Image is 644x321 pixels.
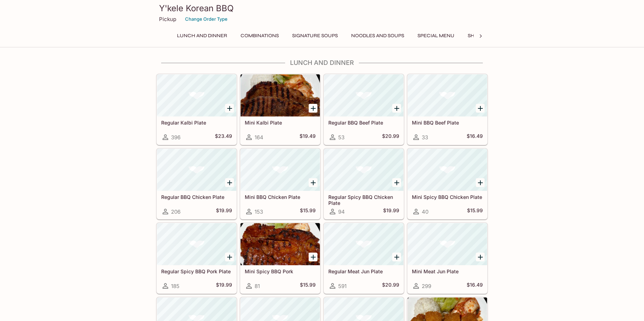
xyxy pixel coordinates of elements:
h5: $19.99 [383,207,399,216]
span: 396 [171,134,180,141]
div: Mini Meat Jun Plate [408,223,487,265]
a: Mini Kalbi Plate164$19.49 [240,74,320,145]
button: Add Mini BBQ Chicken Plate [309,178,317,187]
button: Add Regular Kalbi Plate [225,104,234,113]
h5: $20.99 [382,282,399,290]
h4: Lunch and Dinner [156,59,488,67]
span: 185 [171,283,179,289]
button: Noodles and Soups [347,31,408,41]
button: Add Mini BBQ Beef Plate [476,104,485,113]
a: Mini BBQ Beef Plate33$16.49 [407,74,487,145]
h5: $15.99 [467,207,483,216]
h5: Mini BBQ Chicken Plate [245,194,316,200]
button: Add Mini Meat Jun Plate [476,253,485,261]
div: Mini Spicy BBQ Chicken Plate [408,149,487,191]
a: Regular Kalbi Plate396$23.49 [157,74,237,145]
h5: $16.49 [467,133,483,141]
span: 299 [422,283,431,289]
h3: Y'kele Korean BBQ [159,3,485,14]
a: Regular BBQ Beef Plate53$20.99 [324,74,404,145]
button: Combinations [237,31,283,41]
span: 33 [422,134,428,141]
h5: Regular BBQ Beef Plate [328,120,399,126]
div: Regular Spicy BBQ Chicken Plate [324,149,403,191]
a: Regular Spicy BBQ Chicken Plate94$19.99 [324,148,404,219]
h5: $19.49 [300,133,316,141]
a: Mini Meat Jun Plate299$16.49 [407,223,487,294]
span: 40 [422,208,428,215]
h5: Mini Kalbi Plate [245,120,316,126]
span: 591 [338,283,347,289]
h5: $23.49 [215,133,232,141]
div: Regular BBQ Chicken Plate [157,149,236,191]
div: Mini BBQ Chicken Plate [241,149,320,191]
a: Regular Spicy BBQ Pork Plate185$19.99 [157,223,237,294]
h5: Regular BBQ Chicken Plate [161,194,232,200]
button: Add Mini Kalbi Plate [309,104,317,113]
h5: Regular Kalbi Plate [161,120,232,126]
button: Change Order Type [182,14,231,25]
div: Regular Spicy BBQ Pork Plate [157,223,236,265]
a: Mini Spicy BBQ Pork81$15.99 [240,223,320,294]
h5: Mini Spicy BBQ Chicken Plate [412,194,483,200]
div: Mini Kalbi Plate [241,74,320,116]
div: Regular Kalbi Plate [157,74,236,116]
button: Add Regular Spicy BBQ Pork Plate [225,253,234,261]
button: Signature Soups [288,31,342,41]
div: Regular BBQ Beef Plate [324,74,403,116]
span: 164 [255,134,263,141]
span: 94 [338,208,345,215]
button: Add Regular Spicy BBQ Chicken Plate [392,178,401,187]
h5: $19.99 [216,207,232,216]
h5: Regular Spicy BBQ Pork Plate [161,268,232,274]
a: Mini Spicy BBQ Chicken Plate40$15.99 [407,148,487,219]
span: 53 [338,134,344,141]
h5: Mini Meat Jun Plate [412,268,483,274]
button: Add Regular BBQ Beef Plate [392,104,401,113]
div: Regular Meat Jun Plate [324,223,403,265]
h5: Regular Meat Jun Plate [328,268,399,274]
button: Add Mini Spicy BBQ Pork [309,253,317,261]
span: 81 [255,283,260,289]
a: Regular BBQ Chicken Plate206$19.99 [157,148,237,219]
h5: $20.99 [382,133,399,141]
h5: Mini BBQ Beef Plate [412,120,483,126]
button: Special Menu [414,31,458,41]
a: Mini BBQ Chicken Plate153$15.99 [240,148,320,219]
h5: $16.49 [467,282,483,290]
h5: Regular Spicy BBQ Chicken Plate [328,194,399,206]
span: 153 [255,208,263,215]
button: Add Regular BBQ Chicken Plate [225,178,234,187]
a: Regular Meat Jun Plate591$20.99 [324,223,404,294]
span: 206 [171,208,180,215]
button: Shrimp Combos [464,31,514,41]
button: Lunch and Dinner [173,31,231,41]
h5: Mini Spicy BBQ Pork [245,268,316,274]
button: Add Mini Spicy BBQ Chicken Plate [476,178,485,187]
h5: $15.99 [300,207,316,216]
h5: $19.99 [216,282,232,290]
h5: $15.99 [300,282,316,290]
p: Pickup [159,16,176,22]
div: Mini Spicy BBQ Pork [241,223,320,265]
div: Mini BBQ Beef Plate [408,74,487,116]
button: Add Regular Meat Jun Plate [392,253,401,261]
